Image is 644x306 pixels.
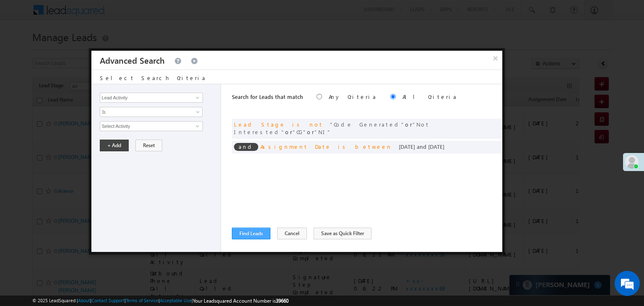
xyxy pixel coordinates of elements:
[234,121,286,128] span: Lead Stage
[191,122,202,130] a: Show All Items
[193,298,288,304] span: Your Leadsquared Account Number is
[100,140,129,151] button: + Add
[100,74,206,81] span: Select Search Criteria
[100,108,191,116] span: Is
[32,297,288,305] span: © 2025 LeadSquared | | | | |
[277,228,307,239] button: Cancel
[399,143,444,150] span: [DATE] and [DATE]
[276,298,288,304] span: 39660
[232,228,270,239] button: Find Leads
[126,298,158,303] a: Terms of Service
[114,241,152,252] em: Start Chat
[489,51,502,65] button: ×
[234,121,430,135] span: Not Interested
[100,51,165,70] h3: Advanced Search
[338,143,392,150] span: is between
[191,93,202,102] a: Show All Items
[100,121,203,131] input: Type to Search
[138,4,158,24] div: Minimize live chat window
[314,228,371,239] button: Save as Quick Filter
[100,107,203,117] a: Is
[44,44,141,55] div: Chat with us now
[234,143,258,151] span: and
[234,121,430,135] span: or or or
[100,93,203,103] input: Type to Search
[91,298,125,303] a: Contact Support
[232,93,303,100] span: Search for Leads that match
[160,298,192,303] a: Acceptable Use
[293,128,307,135] span: CG
[14,44,35,55] img: d_60004797649_company_0_60004797649
[135,140,162,151] button: Reset
[314,128,331,135] span: NI
[11,78,153,233] textarea: Type your message and hit 'Enter'
[292,121,323,128] span: is not
[78,298,90,303] a: About
[402,93,457,100] label: All Criteria
[260,143,331,150] span: Assignment Date
[329,93,377,100] label: Any Criteria
[330,121,405,128] span: Code Generated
